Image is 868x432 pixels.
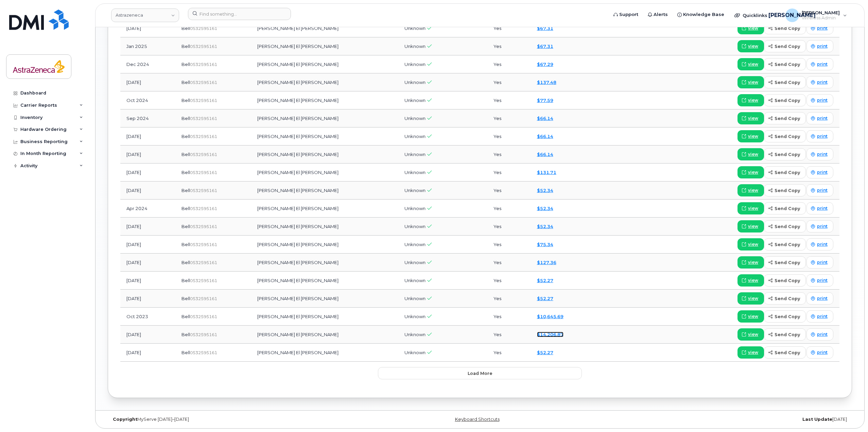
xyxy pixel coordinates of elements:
[468,370,492,377] span: Load more
[251,308,399,326] td: [PERSON_NAME] El [PERSON_NAME]
[737,274,764,287] a: view
[487,109,531,127] td: Yes
[764,220,806,232] button: send copy
[404,278,426,283] span: Unknown
[251,163,399,182] td: [PERSON_NAME] El [PERSON_NAME]
[120,254,175,272] td: [DATE]
[251,200,399,218] td: [PERSON_NAME] El [PERSON_NAME]
[737,112,764,124] a: view
[487,182,531,200] td: Yes
[537,314,563,319] a: $10,645.69
[190,134,217,139] span: 0532595161
[113,417,137,422] strong: Copyright
[806,346,833,359] a: print
[806,166,833,178] a: print
[748,115,758,121] span: view
[748,313,758,319] span: view
[781,8,852,22] div: Jamal Abdi
[181,188,190,193] span: Bell
[802,10,840,15] span: [PERSON_NAME]
[764,94,806,106] button: send copy
[768,11,816,19] span: [PERSON_NAME]
[404,80,426,85] span: Unknown
[181,170,190,175] span: Bell
[120,308,175,326] td: Oct 2023
[487,19,531,37] td: Yes
[404,134,426,139] span: Unknown
[737,58,764,70] a: view
[537,188,553,193] a: $52.34
[764,22,806,34] button: send copy
[404,62,426,67] span: Unknown
[188,8,291,20] input: Find something...
[817,241,828,247] span: print
[775,187,800,194] span: send copy
[817,115,828,121] span: print
[764,166,806,178] button: send copy
[743,13,767,18] span: Quicklinks
[737,310,764,323] a: view
[806,112,833,124] a: print
[181,80,190,85] span: Bell
[190,260,217,265] span: 0532595161
[404,314,426,319] span: Unknown
[251,127,399,145] td: [PERSON_NAME] El [PERSON_NAME]
[120,19,175,37] td: [DATE]
[817,331,828,338] span: print
[817,43,828,49] span: print
[190,80,217,85] span: 0532595161
[737,346,764,359] a: view
[181,350,190,355] span: Bell
[181,116,190,121] span: Bell
[487,145,531,163] td: Yes
[487,308,531,326] td: Yes
[120,218,175,236] td: [DATE]
[487,163,531,182] td: Yes
[764,148,806,160] button: send copy
[487,91,531,109] td: Yes
[120,55,175,73] td: Dec 2024
[737,328,764,341] a: view
[120,145,175,163] td: [DATE]
[537,80,556,85] a: $137.48
[487,254,531,272] td: Yes
[181,242,190,247] span: Bell
[806,76,833,88] a: print
[775,295,800,302] span: send copy
[775,205,800,212] span: send copy
[775,25,800,32] span: send copy
[748,187,758,193] span: view
[120,272,175,290] td: [DATE]
[748,79,758,85] span: view
[737,202,764,214] a: view
[817,349,828,356] span: print
[487,37,531,55] td: Yes
[764,310,806,323] button: send copy
[806,40,833,52] a: print
[404,152,426,157] span: Unknown
[190,188,217,193] span: 0532595161
[190,152,217,157] span: 0532595161
[609,8,643,21] a: Support
[737,76,764,88] a: view
[817,133,828,139] span: print
[806,184,833,196] a: print
[764,130,806,142] button: send copy
[487,272,531,290] td: Yes
[181,278,190,283] span: Bell
[404,98,426,103] span: Unknown
[806,58,833,70] a: print
[806,202,833,214] a: print
[748,349,758,356] span: view
[737,94,764,106] a: view
[764,238,806,250] button: send copy
[251,19,399,37] td: [PERSON_NAME] El [PERSON_NAME]
[748,331,758,338] span: view
[404,206,426,211] span: Unknown
[404,116,426,121] span: Unknown
[120,200,175,218] td: Apr 2024
[251,290,399,308] td: [PERSON_NAME] El [PERSON_NAME]
[806,220,833,232] a: print
[190,314,217,319] span: 0532595161
[817,313,828,319] span: print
